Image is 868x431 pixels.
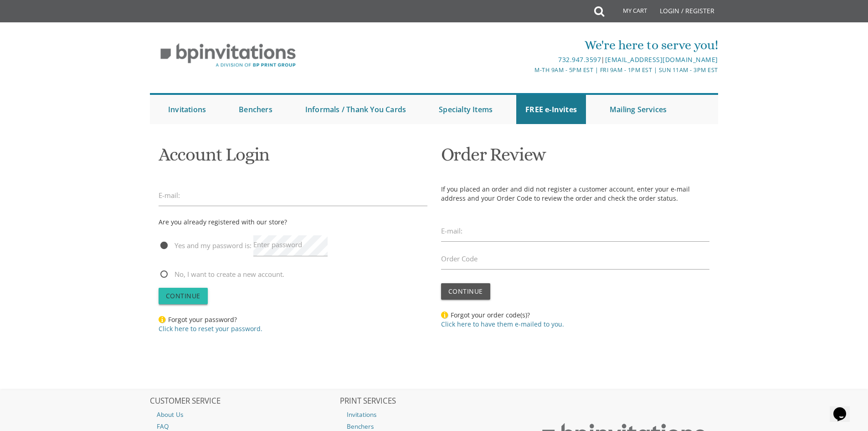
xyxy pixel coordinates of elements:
[150,36,306,74] img: BP Invitation Loft
[340,409,529,421] a: Invitations
[605,55,718,64] a: [EMAIL_ADDRESS][DOMAIN_NAME]
[441,311,448,319] img: Forgot your order code(s)?
[159,240,252,251] span: Yes and my password is:
[441,320,564,328] a: Click here to have them e-mailed to you.
[159,315,166,323] img: Forgot your password?
[159,324,262,333] a: Click here to reset your password.
[441,254,478,264] label: Order Code
[253,240,302,249] label: Enter password
[830,395,859,422] iframe: chat widget
[159,288,208,304] button: Continue
[340,54,718,65] div: |
[340,36,718,54] div: We're here to serve you!
[296,95,415,124] a: Informals / Thank You Cards
[340,397,529,406] h2: PRINT SERVICES
[159,191,180,200] label: E-mail:
[558,55,601,64] a: 732.947.3597
[230,95,282,124] a: Benchers
[441,185,710,203] p: If you placed an order and did not register a customer account, enter your e-mail address and you...
[441,311,564,328] span: Forgot your order code(s)?
[441,145,710,171] h1: Order Review
[441,226,462,236] label: E-mail:
[159,95,215,124] a: Invitations
[150,409,339,421] a: About Us
[448,287,483,296] span: Continue
[166,291,200,300] span: Continue
[516,95,586,124] a: FREE e-Invites
[159,315,262,333] span: Forgot your password?
[159,217,287,228] div: Are you already registered with our store?
[159,269,284,280] span: No, I want to create a new account.
[603,1,653,24] a: My Cart
[159,145,427,171] h1: Account Login
[340,65,718,75] div: M-Th 9am - 5pm EST | Fri 9am - 1pm EST | Sun 11am - 3pm EST
[601,95,676,124] a: Mailing Services
[441,283,490,300] button: Continue
[150,397,339,406] h2: CUSTOMER SERVICE
[430,95,502,124] a: Specialty Items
